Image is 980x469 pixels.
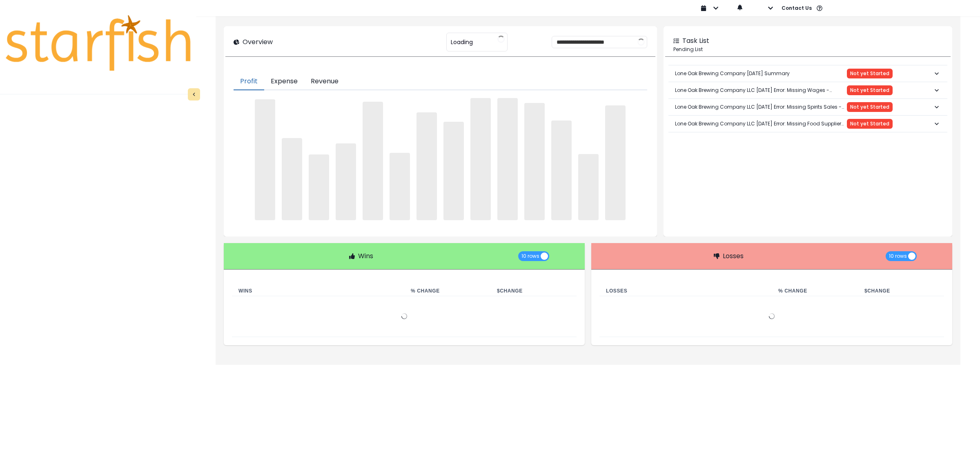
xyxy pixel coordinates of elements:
[850,71,889,76] span: Not yet Started
[551,121,572,220] span: ‌
[416,112,437,220] span: ‌
[850,87,889,93] span: Not yet Started
[668,82,947,98] button: Lone Oak Brewing Company LLC [DATE] Error: Missing Wages - Distillery ExpenseNot yet Started
[673,46,942,53] p: Pending List
[668,65,947,82] button: Lone Oak Brewing Company [DATE] SummaryNot yet Started
[524,103,545,220] span: ‌
[578,154,599,220] span: ‌
[889,251,907,261] span: 10 rows
[605,105,626,220] span: ‌
[336,143,356,220] span: ‌
[451,33,473,51] span: Loading
[358,251,373,261] p: Wins
[850,121,889,127] span: Not yet Started
[363,102,383,220] span: ‌
[675,97,847,117] p: Lone Oak Brewing Company LLC [DATE] Error: Missing Spirits Sales - Packaged Revenue
[850,104,889,110] span: Not yet Started
[264,73,304,90] button: Expense
[243,37,273,47] p: Overview
[668,116,947,132] button: Lone Oak Brewing Company LLC [DATE] Error: Missing Food Supplier ExpenseNot yet Started
[723,251,744,261] p: Losses
[234,73,264,90] button: Profit
[682,36,709,46] p: Task List
[304,73,345,90] button: Revenue
[470,98,491,220] span: ‌
[858,286,944,296] th: $ Change
[599,286,772,296] th: Losses
[232,286,404,296] th: Wins
[497,98,518,220] span: ‌
[675,80,847,100] p: Lone Oak Brewing Company LLC [DATE] Error: Missing Wages - Distillery Expense
[309,154,329,220] span: ‌
[675,63,790,84] p: Lone Oak Brewing Company [DATE] Summary
[521,251,539,261] span: 10 rows
[772,286,858,296] th: % Change
[255,99,275,220] span: ‌
[404,286,490,296] th: % Change
[490,286,577,296] th: $ Change
[668,99,947,115] button: Lone Oak Brewing Company LLC [DATE] Error: Missing Spirits Sales - Packaged RevenueNot yet Started
[390,153,410,220] span: ‌
[675,114,847,134] p: Lone Oak Brewing Company LLC [DATE] Error: Missing Food Supplier Expense
[443,122,464,220] span: ‌
[282,138,302,220] span: ‌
